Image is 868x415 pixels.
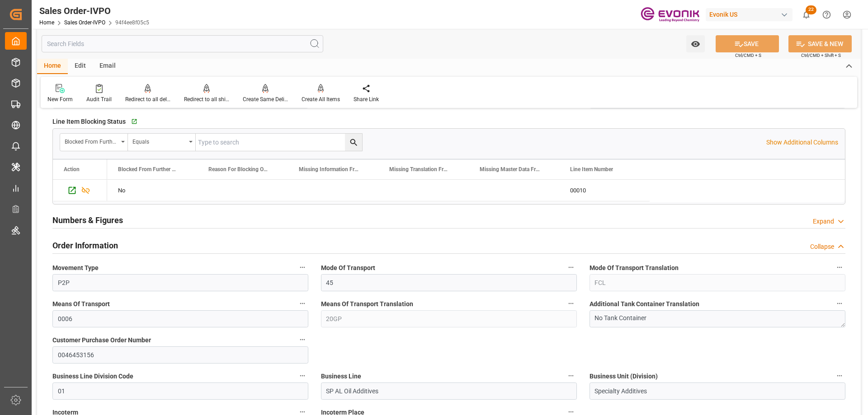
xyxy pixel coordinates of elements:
[47,95,73,103] div: New Form
[52,299,110,309] span: Means Of Transport
[565,261,577,273] button: Mode Of Transport
[60,134,128,151] button: open menu
[816,5,837,25] button: Help Center
[52,336,151,345] span: Customer Purchase Order Number
[806,5,816,14] span: 22
[590,263,679,273] span: Mode Of Transport Translation
[321,372,361,381] span: Business Line
[590,372,658,381] span: Business Unit (Division)
[86,95,112,103] div: Audit Trail
[42,35,323,52] input: Search Fields
[93,59,123,74] div: Email
[52,117,126,126] span: Line Item Blocking Status
[52,372,133,381] span: Business Line Division Code
[39,4,149,18] div: Sales Order-IVPO
[565,370,577,382] button: Business Line
[559,180,650,201] div: 00010
[686,35,705,52] button: open menu
[184,95,229,103] div: Redirect to all shipments
[125,95,170,103] div: Redirect to all deliveries
[321,263,375,273] span: Mode Of Transport
[834,261,845,273] button: Mode Of Transport Translation
[52,214,123,226] h2: Numbers & Figures
[52,263,99,273] span: Movement Type
[345,134,362,151] button: search button
[735,52,761,59] span: Ctrl/CMD + S
[801,52,841,59] span: Ctrl/CMD + Shift + S
[389,166,450,173] span: Missing Translation From Master Data
[321,299,413,309] span: Means Of Transport Translation
[570,166,613,173] span: Line Item Number
[297,261,308,273] button: Movement Type
[565,298,577,309] button: Means Of Transport Translation
[65,135,118,146] div: Blocked From Further Processing
[68,59,93,74] div: Edit
[132,135,186,146] div: Equals
[590,310,845,327] textarea: No Tank Container
[302,95,340,103] div: Create All Items
[834,298,845,309] button: Additional Tank Container Translation
[590,299,699,309] span: Additional Tank Container Translation
[297,334,308,345] button: Customer Purchase Order Number
[813,217,834,226] div: Expand
[196,134,362,151] input: Type to search
[297,370,308,382] button: Business Line Division Code
[107,180,650,201] div: Press SPACE to select this row.
[706,6,796,23] button: Evonik US
[480,166,540,173] span: Missing Master Data From SAP
[834,370,845,382] button: Business Unit (Division)
[64,166,80,173] div: Action
[39,19,54,26] a: Home
[810,242,834,252] div: Collapse
[299,166,359,173] span: Missing Information From Line Item
[641,7,699,23] img: Evonik-brand-mark-Deep-Purple-RGB.jpeg_1700498283.jpeg
[128,134,196,151] button: open menu
[706,8,793,21] div: Evonik US
[716,35,779,52] button: SAVE
[208,166,269,173] span: Reason For Blocking On This Line Item
[52,239,118,252] h2: Order Information
[37,59,68,74] div: Home
[118,180,187,201] div: No
[53,180,107,201] div: Press SPACE to select this row.
[243,95,288,103] div: Create Same Delivery Date
[796,5,816,25] button: show 22 new notifications
[297,298,308,309] button: Means Of Transport
[118,166,179,173] span: Blocked From Further Processing
[766,138,838,147] p: Show Additional Columns
[354,95,379,103] div: Share Link
[788,35,852,52] button: SAVE & NEW
[64,19,105,26] a: Sales Order-IVPO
